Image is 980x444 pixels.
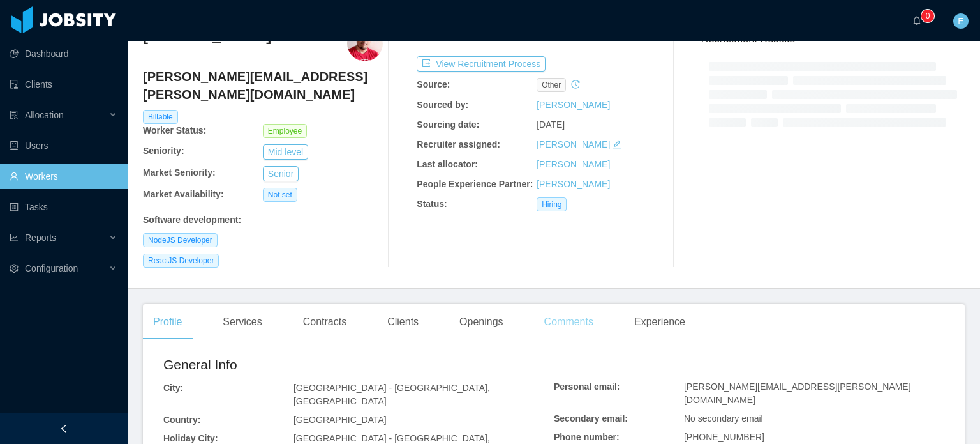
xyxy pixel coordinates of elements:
img: e1c6ec24-8c53-4659-ba22-bc3d93f99dea_66c381d8ca397-400w.png [347,26,383,61]
b: Recruiter assigned: [417,139,500,149]
div: Experience [624,304,695,340]
a: [PERSON_NAME] [537,179,610,189]
b: Market Availability: [143,189,224,199]
button: Senior [263,166,299,181]
span: [GEOGRAPHIC_DATA] - [GEOGRAPHIC_DATA], [GEOGRAPHIC_DATA] [293,383,490,406]
button: Mid level [263,144,308,160]
i: icon: edit [612,140,621,149]
b: Secondary email: [554,413,628,424]
i: icon: history [571,80,580,89]
div: Comments [534,304,604,340]
span: ReactJS Developer [143,254,219,268]
span: Configuration [25,263,78,273]
h4: [PERSON_NAME][EMAIL_ADDRESS][PERSON_NAME][DOMAIN_NAME] [143,68,383,103]
a: icon: userWorkers [10,164,117,189]
span: [DATE] [537,119,565,130]
a: [PERSON_NAME] [537,159,610,169]
b: City: [163,383,183,393]
div: Openings [449,304,514,340]
span: NodeJS Developer [143,233,218,247]
span: Not set [263,188,297,202]
i: icon: bell [912,16,921,25]
b: Personal email: [554,381,620,392]
span: [PERSON_NAME][EMAIL_ADDRESS][PERSON_NAME][DOMAIN_NAME] [684,381,911,405]
a: icon: pie-chartDashboard [10,41,117,66]
span: Reports [25,233,56,243]
a: [PERSON_NAME] [537,139,610,149]
b: Country: [163,415,200,425]
div: Profile [143,304,192,340]
span: other [537,78,566,92]
button: icon: exportView Recruitment Process [417,56,546,72]
a: [PERSON_NAME] [537,100,610,110]
div: Services [212,304,272,340]
b: Sourcing date: [417,119,479,130]
span: Allocation [25,110,64,120]
i: icon: solution [10,111,19,119]
b: Source: [417,79,450,89]
a: icon: profileTasks [10,194,117,220]
span: No secondary email [684,413,763,424]
span: Billable [143,110,178,124]
sup: 0 [921,10,934,22]
div: Clients [377,304,429,340]
h2: General Info [163,355,554,375]
span: E [958,13,963,29]
span: [GEOGRAPHIC_DATA] [293,415,387,425]
a: icon: auditClients [10,72,117,97]
i: icon: setting [10,264,19,273]
b: Software development : [143,215,241,225]
b: Holiday City: [163,433,218,443]
a: icon: robotUsers [10,133,117,158]
div: Contracts [293,304,357,340]
b: Worker Status: [143,125,206,135]
b: Market Seniority: [143,167,216,178]
span: [PHONE_NUMBER] [684,432,764,442]
b: Phone number: [554,432,620,442]
span: Employee [263,124,307,138]
b: Last allocator: [417,159,478,169]
span: Hiring [537,197,567,211]
a: icon: exportView Recruitment Process [417,59,546,69]
b: Sourced by: [417,100,468,110]
i: icon: line-chart [10,233,19,242]
b: Seniority: [143,146,184,156]
b: People Experience Partner: [417,179,533,189]
b: Status: [417,199,447,209]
